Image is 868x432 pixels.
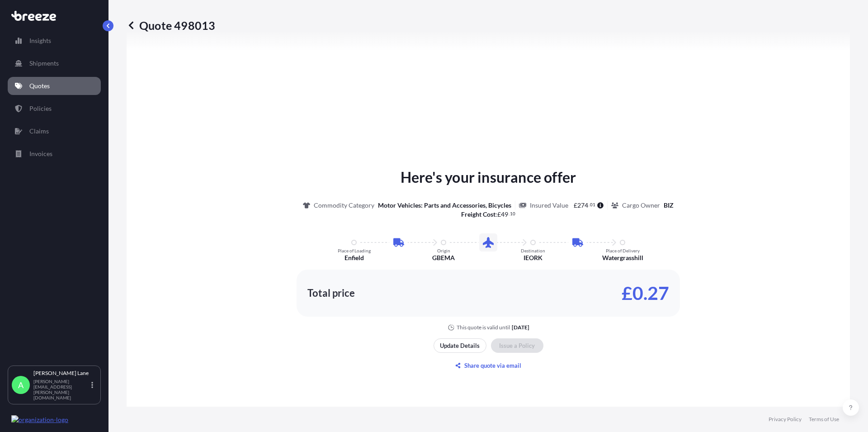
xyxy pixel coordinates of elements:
[809,416,839,423] a: Terms of Use
[524,253,542,262] p: IEORK
[8,100,101,118] a: Policies
[8,122,101,140] a: Claims
[461,210,515,219] p: :
[338,248,371,253] p: Place of Loading
[401,166,576,188] p: Here's your insurance offer
[33,379,90,400] p: [PERSON_NAME][EMAIL_ADDRESS][PERSON_NAME][DOMAIN_NAME]
[8,54,101,72] a: Shipments
[29,36,51,45] p: Insights
[464,361,521,370] p: Share quote via email
[8,145,101,163] a: Invoices
[33,370,90,377] p: [PERSON_NAME] Lane
[307,289,355,298] p: Total price
[434,338,486,353] button: Update Details
[622,201,660,210] p: Cargo Owner
[664,201,674,210] p: BIZ
[434,358,543,373] button: Share quote via email
[521,248,545,253] p: Destination
[437,248,450,253] p: Origin
[497,211,501,218] span: £
[602,253,643,262] p: Watergrasshill
[499,341,535,350] p: Issue a Policy
[29,59,59,68] p: Shipments
[29,149,52,158] p: Invoices
[440,341,480,350] p: Update Details
[11,415,68,424] img: organization-logo
[577,202,588,209] span: 274
[512,324,529,331] p: [DATE]
[589,203,590,206] span: .
[18,380,24,389] span: A
[606,248,640,253] p: Place of Delivery
[8,77,101,95] a: Quotes
[461,210,495,218] b: Freight Cost
[457,324,510,331] p: This quote is valid until
[378,201,511,210] p: Motor Vehicles: Parts and Accessories, Bicycles
[314,201,374,210] p: Commodity Category
[509,212,509,215] span: .
[510,212,515,215] span: 10
[501,211,508,218] span: 49
[344,253,364,262] p: Enfield
[432,253,455,262] p: GBEMA
[127,18,215,33] p: Quote 498013
[769,416,802,423] a: Privacy Policy
[530,201,568,210] p: Insured Value
[574,202,577,209] span: £
[590,203,595,206] span: 01
[29,104,52,113] p: Policies
[622,286,669,300] p: £0.27
[491,338,543,353] button: Issue a Policy
[29,81,50,90] p: Quotes
[8,32,101,50] a: Insights
[29,127,49,136] p: Claims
